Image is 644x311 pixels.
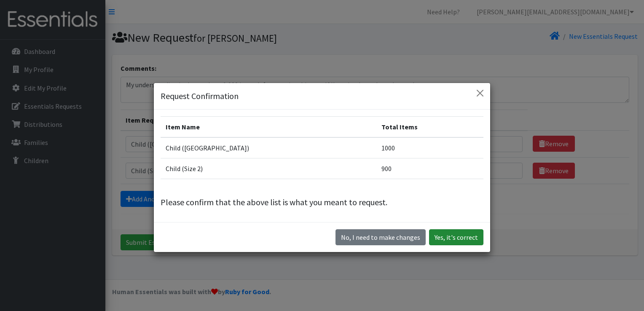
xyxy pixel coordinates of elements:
[161,116,376,137] th: Item Name
[161,158,376,179] td: Child (Size 2)
[161,196,483,209] p: Please confirm that the above list is what you meant to request.
[473,86,487,100] button: Close
[376,158,483,179] td: 900
[429,229,483,245] button: Yes, it's correct
[376,137,483,158] td: 1000
[161,137,376,158] td: Child ([GEOGRAPHIC_DATA])
[335,229,426,245] button: No I need to make changes
[376,116,483,137] th: Total Items
[161,90,239,102] h5: Request Confirmation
